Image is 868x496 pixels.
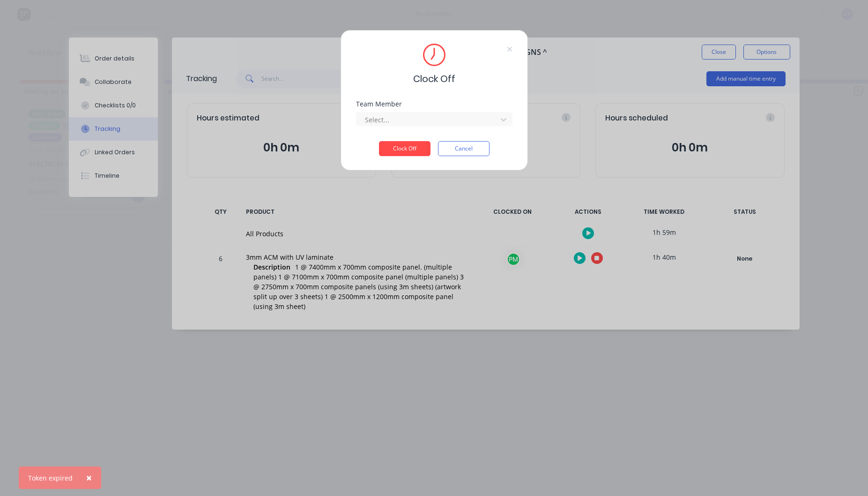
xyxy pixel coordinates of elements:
button: Close [77,466,101,489]
button: Clock Off [379,141,430,156]
span: Clock Off [413,72,455,86]
div: Team Member [356,101,512,107]
div: Token expired [28,473,73,483]
button: Cancel [438,141,490,156]
span: × [86,471,92,484]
